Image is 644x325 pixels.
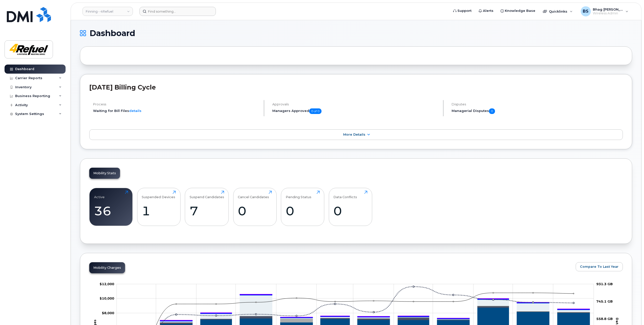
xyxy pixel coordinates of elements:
tspan: $10,000 [100,296,114,300]
a: Pending Status0 [286,191,320,223]
g: $0 [102,311,114,315]
tspan: 931.3 GB [596,282,613,286]
div: 1 [142,203,176,218]
span: Dashboard [90,29,135,37]
tspan: $12,000 [100,282,114,286]
li: Waiting for Bill Files [93,108,259,113]
h2: [DATE] Billing Cycle [89,83,623,91]
h4: Approvals [272,102,439,106]
div: 0 [238,203,272,218]
span: More Details [343,133,365,136]
div: Suspend Candidates [190,191,224,199]
tspan: 745.1 GB [596,299,613,303]
div: 0 [286,203,320,218]
a: Data Conflicts0 [333,191,367,223]
div: Data Conflicts [333,191,357,199]
span: 0 [489,108,495,114]
tspan: $8,000 [102,311,114,315]
div: 0 [333,203,367,218]
g: $0 [100,296,114,300]
a: details [129,109,141,113]
a: Cancel Candidates0 [238,191,272,223]
span: Compare To Last Year [580,264,619,269]
button: Compare To Last Year [576,262,623,271]
div: Suspended Devices [142,191,175,199]
div: Pending Status [286,191,311,199]
a: Suspended Devices1 [142,191,176,223]
h5: Managers Approved [272,108,439,114]
div: Active [94,191,105,199]
g: $0 [100,282,114,286]
h5: Managerial Disputes [452,108,623,114]
div: 36 [94,203,128,218]
a: Suspend Candidates7 [190,191,224,223]
tspan: 558.8 GB [596,317,613,321]
span: 0 of 0 [309,108,321,114]
div: Cancel Candidates [238,191,269,199]
a: Active36 [94,191,128,223]
h4: Disputes [452,102,623,106]
div: 7 [190,203,224,218]
h4: Process [93,102,259,106]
